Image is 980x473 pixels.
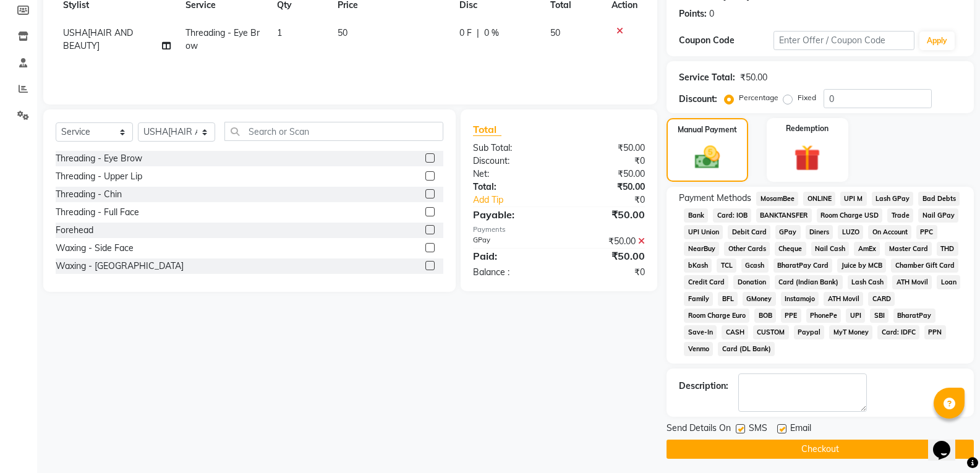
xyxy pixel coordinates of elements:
[477,27,479,40] span: |
[473,123,501,136] span: Total
[919,32,955,50] button: Apply
[464,207,559,222] div: Payable:
[687,143,728,172] img: _cash.svg
[916,225,937,239] span: PPC
[918,192,960,206] span: Bad Debts
[473,224,645,235] div: Payments
[464,249,559,263] div: Paid:
[794,325,825,339] span: Paypal
[728,225,770,239] span: Debit Card
[781,292,819,306] span: Instamojo
[754,309,776,323] span: BOB
[338,27,347,38] span: 50
[892,275,932,289] span: ATH Movil
[464,142,559,155] div: Sub Total:
[775,275,843,289] span: Card (Indian Bank)
[56,170,142,183] div: Threading - Upper Lip
[918,208,958,223] span: Nail GPay
[559,249,654,263] div: ₹50.00
[684,275,728,289] span: Credit Card
[741,258,769,273] span: Gcash
[550,27,560,38] span: 50
[887,208,913,223] span: Trade
[885,242,932,256] span: Master Card
[937,275,960,289] span: Loan
[464,168,559,181] div: Net:
[575,194,654,207] div: ₹0
[937,242,958,256] span: THD
[679,192,751,205] span: Payment Methods
[56,152,142,165] div: Threading - Eye Brow
[667,422,731,437] span: Send Details On
[559,168,654,181] div: ₹50.00
[775,225,801,239] span: GPay
[781,309,801,323] span: PPE
[559,266,654,279] div: ₹0
[679,34,773,47] div: Coupon Code
[684,325,717,339] span: Save-In
[684,258,712,273] span: bKash
[838,225,863,239] span: LUZO
[924,325,946,339] span: PPN
[185,27,260,51] span: Threading - Eye Brow
[679,7,707,20] div: Points:
[893,309,935,323] span: BharatPay
[739,92,778,103] label: Percentage
[459,27,472,40] span: 0 F
[824,292,863,306] span: ATH Movil
[756,192,798,206] span: MosamBee
[464,155,559,168] div: Discount:
[870,309,888,323] span: SBI
[803,192,835,206] span: ONLINE
[868,225,911,239] span: On Account
[684,208,708,223] span: Bank
[773,258,833,273] span: BharatPay Card
[63,27,133,51] span: USHA[HAIR AND BEAUTY]
[718,342,775,356] span: Card (DL Bank)
[679,71,735,84] div: Service Total:
[773,31,914,50] input: Enter Offer / Coupon Code
[872,192,914,206] span: Lash GPay
[684,225,723,239] span: UPI Union
[56,242,134,255] div: Waxing - Side Face
[722,325,748,339] span: CASH
[756,208,812,223] span: BANKTANSFER
[786,123,829,134] label: Redemption
[743,292,776,306] span: GMoney
[837,258,886,273] span: Juice by MCB
[717,258,736,273] span: TCL
[829,325,872,339] span: MyT Money
[559,142,654,155] div: ₹50.00
[806,225,833,239] span: Diners
[775,242,806,256] span: Cheque
[790,422,811,437] span: Email
[749,422,767,437] span: SMS
[709,7,714,20] div: 0
[806,309,842,323] span: PhonePe
[559,235,654,248] div: ₹50.00
[464,235,559,248] div: GPay
[868,292,895,306] span: CARD
[733,275,770,289] span: Donation
[56,188,122,201] div: Threading - Chin
[740,71,767,84] div: ₹50.00
[277,27,282,38] span: 1
[484,27,499,40] span: 0 %
[56,260,184,273] div: Waxing - [GEOGRAPHIC_DATA]
[559,155,654,168] div: ₹0
[848,275,888,289] span: Lash Cash
[464,181,559,194] div: Total:
[56,206,139,219] div: Threading - Full Face
[877,325,919,339] span: Card: IDFC
[840,192,867,206] span: UPI M
[667,440,974,459] button: Checkout
[718,292,738,306] span: BFL
[684,292,713,306] span: Family
[786,142,829,174] img: _gift.svg
[679,380,728,393] div: Description:
[724,242,770,256] span: Other Cards
[559,207,654,222] div: ₹50.00
[928,424,968,461] iframe: chat widget
[753,325,789,339] span: CUSTOM
[56,224,93,237] div: Forehead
